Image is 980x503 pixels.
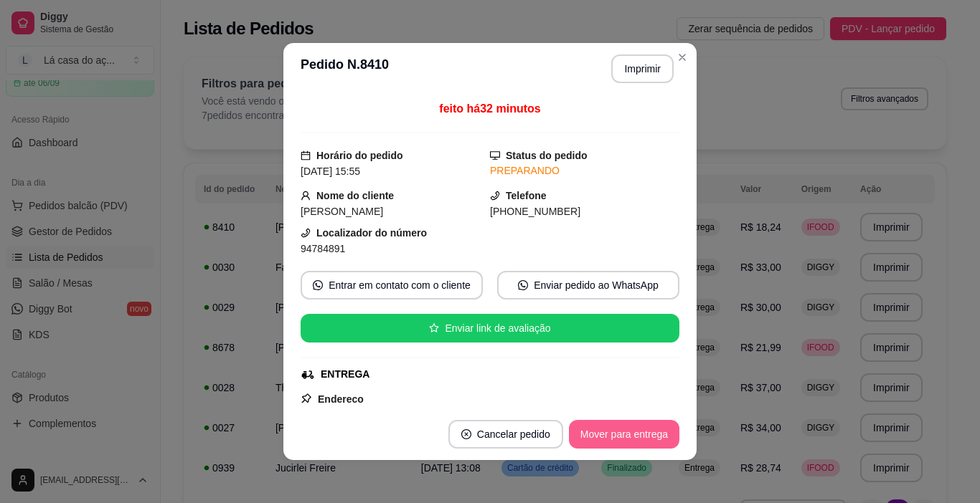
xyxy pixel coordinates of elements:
[316,227,427,239] strong: Localizador do número
[301,314,679,342] button: starEnviar link de avaliação
[301,206,383,217] span: [PERSON_NAME]
[506,190,547,201] strong: Telefone
[611,54,674,83] button: Imprimir
[518,280,528,290] span: whats-app
[313,280,323,290] span: whats-app
[506,150,588,161] strong: Status do pedido
[461,429,471,439] span: close-circle
[301,393,312,404] span: pushpin
[316,150,403,161] strong: Horário do pedido
[490,206,580,217] span: [PHONE_NUMBER]
[321,367,369,382] div: ENTREGA
[490,191,500,201] span: phone
[490,163,679,178] div: PREPARANDO
[301,166,360,177] span: [DATE] 15:55
[497,271,679,300] button: whats-appEnviar pedido ao WhatsApp
[318,393,364,405] strong: Endereço
[429,323,439,333] span: star
[671,46,694,69] button: Close
[448,420,563,449] button: close-circleCancelar pedido
[301,191,311,201] span: user
[301,54,389,83] h3: Pedido N. 8410
[316,190,394,201] strong: Nome do cliente
[301,271,483,300] button: whats-appEntrar em contato com o cliente
[569,420,679,449] button: Mover para entrega
[301,243,345,254] span: 94784891
[439,102,540,115] span: feito há 32 minutos
[301,228,311,238] span: phone
[301,150,311,161] span: calendar
[490,150,500,161] span: desktop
